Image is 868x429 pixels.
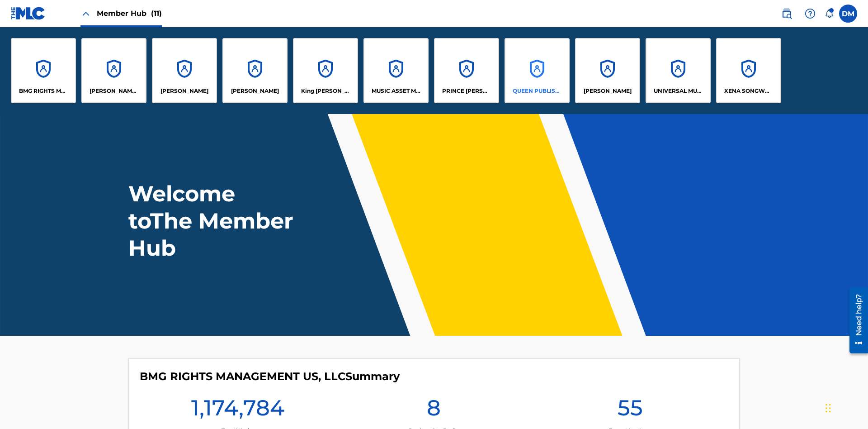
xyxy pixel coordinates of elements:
a: Accounts[PERSON_NAME] [222,38,288,103]
h4: BMG RIGHTS MANAGEMENT US, LLC [140,370,400,383]
img: help [805,8,816,19]
a: Accounts[PERSON_NAME] [575,38,640,103]
div: Drag [826,395,831,422]
span: (11) [151,9,162,18]
iframe: Chat Widget [823,386,868,429]
span: Member Hub [97,8,162,19]
p: ELVIS COSTELLO [160,87,208,95]
a: Public Search [778,5,796,23]
div: Notifications [825,9,834,18]
a: AccountsBMG RIGHTS MANAGEMENT US, LLC [11,38,76,103]
h1: 55 [618,394,643,427]
p: King McTesterson [301,87,350,95]
p: EYAMA MCSINGER [231,87,279,95]
div: Help [801,5,819,23]
a: AccountsQUEEN PUBLISHA [505,38,570,103]
h1: 1,174,784 [191,394,284,427]
h1: 8 [427,394,441,427]
img: search [781,8,792,19]
h1: Welcome to The Member Hub [128,180,297,262]
p: MUSIC ASSET MANAGEMENT (MAM) [372,87,421,95]
a: Accounts[PERSON_NAME] [152,38,217,103]
a: AccountsUNIVERSAL MUSIC PUB GROUP [646,38,711,103]
p: PRINCE MCTESTERSON [442,87,491,95]
a: AccountsXENA SONGWRITER [716,38,781,103]
img: Close [80,8,91,19]
p: RONALD MCTESTERSON [584,87,632,95]
p: BMG RIGHTS MANAGEMENT US, LLC [19,87,68,95]
a: AccountsKing [PERSON_NAME] [293,38,358,103]
a: AccountsMUSIC ASSET MANAGEMENT (MAM) [363,38,429,103]
p: QUEEN PUBLISHA [513,87,562,95]
p: CLEO SONGWRITER [90,87,139,95]
img: MLC Logo [11,7,46,20]
p: UNIVERSAL MUSIC PUB GROUP [654,87,703,95]
a: Accounts[PERSON_NAME] SONGWRITER [81,38,146,103]
a: AccountsPRINCE [PERSON_NAME] [434,38,499,103]
iframe: Resource Center [843,284,868,358]
p: XENA SONGWRITER [724,87,774,95]
div: User Menu [839,5,857,23]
